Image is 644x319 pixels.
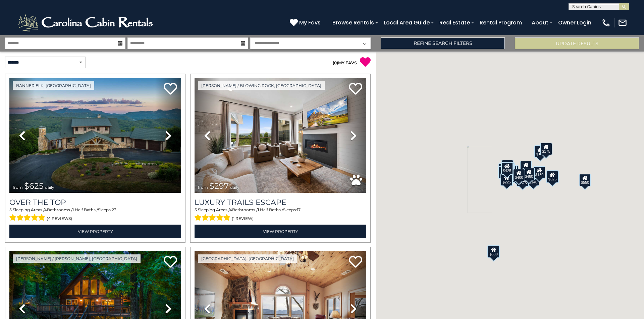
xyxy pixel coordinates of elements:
[513,168,525,181] div: $400
[258,207,283,212] span: 1 Half Baths /
[523,167,535,180] div: $480
[501,159,514,172] div: $125
[520,161,532,173] div: $349
[45,185,54,190] span: daily
[349,255,362,269] a: Add to favorites
[198,81,325,90] a: [PERSON_NAME] / Blowing Rock, [GEOGRAPHIC_DATA]
[601,18,611,27] img: phone-regular-white.png
[333,60,338,65] span: ( )
[534,145,546,158] div: $175
[229,207,232,212] span: 4
[9,207,181,223] div: Sleeping Areas / Bathrooms / Sleeps:
[164,255,177,269] a: Add to favorites
[72,207,98,212] span: 1 Half Baths /
[297,207,301,212] span: 17
[329,17,377,28] a: Browse Rentals
[232,214,254,223] span: (1 review)
[112,207,116,212] span: 23
[9,78,181,193] img: thumbnail_167153549.jpeg
[164,82,177,96] a: Add to favorites
[299,18,321,27] span: My Favs
[381,37,505,49] a: Refine Search Filters
[195,207,366,223] div: Sleeping Areas / Bathrooms / Sleeps:
[501,162,513,174] div: $425
[195,207,197,212] span: 5
[195,225,366,238] a: View Property
[546,170,558,183] div: $325
[515,37,639,49] button: Update Results
[9,198,181,207] a: Over The Top
[500,173,513,186] div: $225
[9,225,181,238] a: View Property
[533,166,545,179] div: $130
[380,17,433,28] a: Local Area Guide
[9,207,12,212] span: 5
[198,185,208,190] span: from
[528,17,552,28] a: About
[517,174,529,186] div: $375
[230,185,239,190] span: daily
[47,214,72,223] span: (4 reviews)
[334,60,337,65] span: 0
[540,142,552,155] div: $175
[13,254,141,263] a: [PERSON_NAME] / [PERSON_NAME], [GEOGRAPHIC_DATA]
[198,254,297,263] a: [GEOGRAPHIC_DATA], [GEOGRAPHIC_DATA]
[17,13,156,33] img: White-1-2.png
[24,181,44,191] span: $625
[487,245,499,258] div: $580
[13,185,23,190] span: from
[555,17,595,28] a: Owner Login
[618,18,627,27] img: mail-regular-white.png
[290,18,322,27] a: My Favs
[476,17,525,28] a: Rental Program
[209,181,229,191] span: $297
[195,78,366,193] img: thumbnail_168695581.jpeg
[527,173,539,186] div: $140
[579,173,591,186] div: $550
[349,82,362,96] a: Add to favorites
[333,60,357,65] a: (0)MY FAVS
[44,207,47,212] span: 4
[13,81,94,90] a: Banner Elk, [GEOGRAPHIC_DATA]
[195,198,366,207] a: Luxury Trails Escape
[498,166,510,178] div: $230
[436,17,473,28] a: Real Estate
